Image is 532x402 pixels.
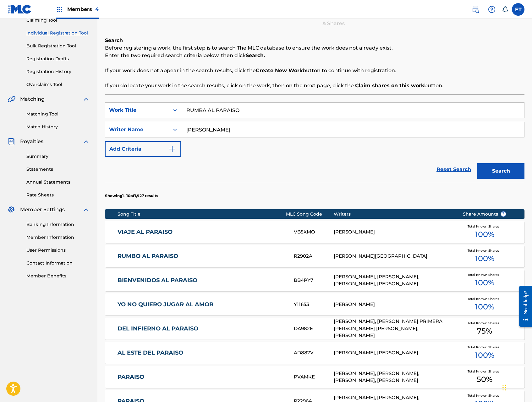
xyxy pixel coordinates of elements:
div: DA982E [294,325,334,332]
div: Song Title [118,211,286,217]
img: help [488,6,496,13]
a: Reset Search [433,163,474,176]
a: Public Search [469,3,482,16]
div: [PERSON_NAME][GEOGRAPHIC_DATA] [334,253,453,260]
span: Total Known Shares [468,224,502,229]
span: Member Settings [20,206,65,213]
a: Individual Registration Tool [26,30,90,36]
a: Annual Statements [26,179,90,185]
a: Banking Information [26,221,90,228]
div: Drag [502,378,506,397]
div: Writer Name [109,126,166,133]
img: Top Rightsholders [56,6,63,13]
div: [PERSON_NAME], [PERSON_NAME], [PERSON_NAME], [PERSON_NAME] [334,273,453,287]
span: Total Known Shares [468,393,502,398]
b: Search [105,37,123,43]
p: If your work does not appear in the search results, click the button to continue with registration. [105,67,524,74]
span: Total Known Shares [468,297,502,301]
img: Member Settings [8,206,15,213]
span: Total Known Shares [468,248,502,253]
a: Registration Drafts [26,56,90,62]
img: Royalties [8,138,15,145]
img: expand [82,206,90,213]
img: MLC Logo [8,5,32,14]
a: Contact Information [26,260,90,266]
img: Matching [8,95,15,103]
button: Add Criteria [105,141,181,157]
span: ? [501,212,506,217]
div: [PERSON_NAME], [PERSON_NAME] PRIMERA [PERSON_NAME] [PERSON_NAME], [PERSON_NAME] [334,318,453,339]
a: Registration History [26,68,90,75]
img: 9d2ae6d4665cec9f34b9.svg [168,145,176,153]
div: PVAMKE [294,373,334,381]
span: 100 % [475,253,494,264]
p: Before registering a work, the first step is to search The MLC database to ensure the work does n... [105,44,524,52]
span: Members [67,6,99,13]
a: Member Benefits [26,273,90,279]
iframe: Resource Center [514,281,532,331]
strong: Claim shares on this work [355,83,424,88]
span: 100 % [475,301,494,313]
a: User Permissions [26,247,90,254]
a: Overclaims Tool [26,81,90,88]
span: Royalties [20,138,43,145]
div: [PERSON_NAME] [334,301,453,308]
a: AL ESTE DEL PARAISO [118,349,285,356]
span: 75 % [477,325,492,337]
form: Search Form [105,102,524,182]
a: Rate Sheets [26,192,90,198]
div: [PERSON_NAME] [334,228,453,236]
a: Summary [26,153,90,160]
a: PARAISO [118,373,285,381]
span: 100 % [475,350,494,361]
p: Enter the two required search criteria below, then click [105,52,524,59]
a: Statements [26,166,90,173]
iframe: Chat Widget [501,372,532,402]
div: AD887V [294,349,334,356]
a: Claiming Tool [26,17,90,24]
a: RUMBO AL PARAISO [118,253,285,260]
a: Match History [26,124,90,130]
div: Help [485,3,498,16]
div: Notifications [502,6,508,13]
span: Share Amounts [463,211,506,217]
div: [PERSON_NAME], [PERSON_NAME], [PERSON_NAME], [PERSON_NAME] [334,370,453,384]
strong: Search. [246,52,265,58]
span: 100 % [475,277,494,288]
div: Work Title [109,106,166,114]
img: expand [82,95,90,103]
p: Showing 1 - 10 of 1,927 results [105,193,158,199]
a: DEL INFIERNO AL PARAISO [118,325,285,332]
img: expand [82,138,90,145]
span: Matching [20,95,45,103]
div: BB4PY7 [294,277,334,284]
button: Search [477,163,524,179]
span: 4 [95,6,99,12]
div: [PERSON_NAME], [PERSON_NAME] [334,349,453,356]
a: VIAJE AL PARAISO [118,228,285,236]
a: Member Information [26,234,90,241]
div: Writers [334,211,453,217]
div: R2902A [294,253,334,260]
span: Total Known Shares [468,321,502,325]
span: 50 % [477,374,492,385]
span: 100 % [475,229,494,240]
span: Total Known Shares [468,272,502,277]
a: Matching Tool [26,111,90,117]
div: MLC Song Code [286,211,334,217]
p: If you do locate your work in the search results, click on the work, then on the next page, click... [105,82,524,89]
a: YO NO QUIERO JUGAR AL AMOR [118,301,285,308]
strong: Create New Work [256,67,303,73]
span: Total Known Shares [468,369,502,374]
div: VB5XMO [294,228,334,236]
a: Bulk Registration Tool [26,43,90,49]
div: Y11653 [294,301,334,308]
img: search [472,6,479,13]
span: Total Known Shares [468,345,502,350]
div: User Menu [512,3,524,16]
a: BIENVENIDOS AL PARAISO [118,277,285,284]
